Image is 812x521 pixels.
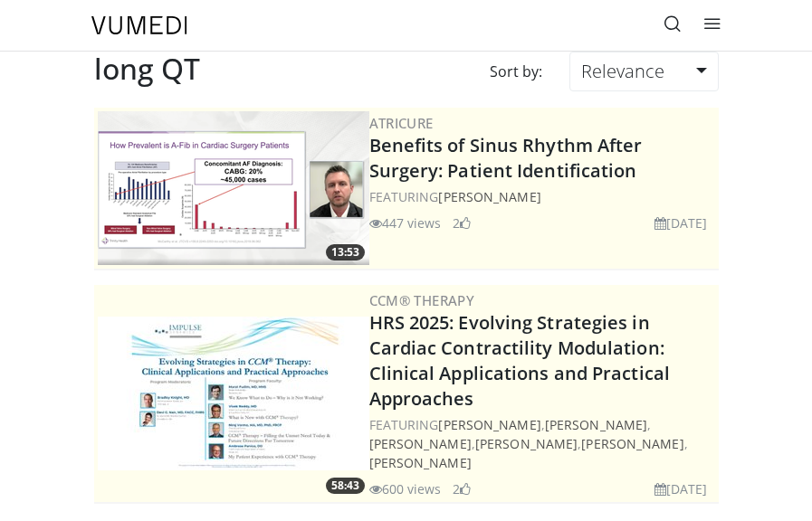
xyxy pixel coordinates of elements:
img: 3f694bbe-f46e-4e2a-ab7b-fff0935bbb6c.300x170_q85_crop-smart_upscale.jpg [98,317,369,470]
span: 58:43 [326,478,365,494]
li: [DATE] [654,213,708,232]
img: VuMedi Logo [91,16,187,34]
a: AtriCure [369,114,434,132]
div: FEATURING [369,187,715,206]
a: [PERSON_NAME] [475,435,578,452]
li: 447 views [369,213,442,232]
li: 2 [453,213,471,232]
img: 982c273f-2ee1-4c72-ac31-fa6e97b745f7.png.300x170_q85_crop-smart_upscale.png [98,111,369,265]
a: [PERSON_NAME] [438,416,540,433]
li: 600 views [369,479,442,498]
a: [PERSON_NAME] [581,435,683,452]
span: Relevance [581,59,664,83]
li: [DATE] [654,479,708,498]
a: 58:43 [98,317,369,470]
div: FEATURING , , , , , [369,415,715,472]
a: Relevance [569,52,718,91]
a: [PERSON_NAME] [438,188,540,205]
a: [PERSON_NAME] [545,416,647,433]
h2: long QT [94,52,200,86]
div: Sort by: [476,52,556,91]
a: CCM® Therapy [369,291,475,309]
a: [PERSON_NAME] [369,435,472,452]
li: 2 [453,479,471,498]
a: HRS 2025: Evolving Strategies in Cardiac Contractility Modulation: Clinical Applications and Prac... [369,310,671,411]
span: 13:53 [326,244,365,260]
a: 13:53 [98,111,369,265]
a: [PERSON_NAME] [369,454,472,471]
a: Benefits of Sinus Rhythm After Surgery: Patient Identification [369,133,643,183]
